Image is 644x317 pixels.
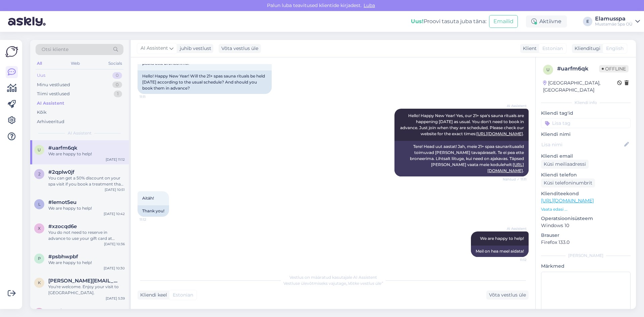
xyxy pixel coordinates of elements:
[489,15,518,28] button: Emailid
[48,151,125,157] div: We are happy to help!
[411,18,424,24] b: Uus!
[541,178,595,188] div: Küsi telefoninumbrit
[48,175,125,187] div: You can get a 50% discount on your spa visit if you book a treatment that is longer than 45 minut...
[69,59,81,68] div: Web
[106,157,125,162] div: [DATE] 11:12
[37,91,70,97] div: Tiimi vestlused
[138,70,272,94] div: Hello! Happy New Year! Will the 21+ spas sauna rituals be held [DATE] according to the usual sche...
[541,110,631,117] p: Kliendi tag'id
[283,281,383,286] span: Vestluse ülevõtmiseks vajutage
[48,260,125,266] div: We are happy to help!
[48,254,78,260] span: #psbhwpbf
[289,275,377,280] span: Vestlus on määratud kasutajale AI Assistent
[501,226,527,231] span: AI Assistent
[541,160,589,169] div: Küsi meiliaadressi
[37,82,70,88] div: Minu vestlused
[48,199,76,205] span: #lemot5eu
[37,100,64,107] div: AI Assistent
[599,65,629,72] span: Offline
[541,171,631,178] p: Kliendi telefon
[541,190,631,197] p: Klienditeekond
[104,211,125,216] div: [DATE] 10:42
[480,236,524,241] span: We are happy to help!
[48,278,118,284] span: Kevin.gaudin@hotmail.com
[346,281,383,286] i: „Võtke vestlus üle”
[557,65,599,73] div: # uarfm6qk
[105,187,125,192] div: [DATE] 10:51
[501,103,527,108] span: AI Assistent
[37,118,64,125] div: Arhiveeritud
[572,45,600,52] div: Klienditugi
[219,44,261,53] div: Võta vestlus üle
[112,72,122,79] div: 0
[541,100,631,106] div: Kliendi info
[486,290,529,300] div: Võta vestlus üle
[541,239,631,246] p: Firefox 133.0
[546,67,550,72] span: u
[476,131,523,136] a: [URL][DOMAIN_NAME]
[140,94,165,99] span: 11:11
[541,206,631,212] p: Vaata edasi ...
[38,226,41,231] span: x
[38,256,41,261] span: p
[541,131,631,138] p: Kliendi nimi
[501,257,527,262] span: 11:12
[48,229,125,242] div: You do not need to reserve in advance to use your gift card at [GEOGRAPHIC_DATA]. You can come to...
[114,91,122,97] div: 1
[541,253,631,259] div: [PERSON_NAME]
[541,198,594,204] a: [URL][DOMAIN_NAME]
[177,45,211,52] div: juhib vestlust
[595,16,633,21] div: Elamusspa
[38,147,41,152] span: u
[606,45,624,52] span: English
[595,21,633,27] div: Mustamäe Spa OÜ
[541,118,631,128] input: Lisa tag
[104,242,125,247] div: [DATE] 10:36
[37,109,47,116] div: Kõik
[48,223,77,229] span: #xzocqd6e
[104,266,125,271] div: [DATE] 10:30
[142,196,154,201] span: Aitäh!
[48,284,125,296] div: You're welcome. Enjoy your visit to [GEOGRAPHIC_DATA].
[138,205,169,217] div: Thank you!
[48,145,77,151] span: #uarfm6qk
[112,82,122,88] div: 0
[173,292,193,299] span: Estonian
[526,15,567,28] div: Aktiivne
[362,2,377,8] span: Luba
[38,202,41,207] span: l
[541,153,631,160] p: Kliendi email
[48,169,74,175] span: #2qplw0jf
[543,80,617,94] div: [GEOGRAPHIC_DATA], [GEOGRAPHIC_DATA]
[541,215,631,222] p: Operatsioonisüsteem
[501,177,527,182] span: Nähtud ✓ 11:11
[38,280,41,285] span: K
[541,222,631,229] p: Windows 10
[541,263,631,270] p: Märkmed
[542,45,563,52] span: Estonian
[394,141,529,176] div: Tere! Head uut aastat! Jah, meie 21+ spaa saunarituaalid toimuvad [PERSON_NAME] tavapäraselt. Te ...
[400,113,525,136] span: Hello! Happy New Year! Yes, our 21+ spa's sauna rituals are happening [DATE] as usual. You don't ...
[141,45,168,52] span: AI Assistent
[37,72,45,79] div: Uus
[140,217,165,222] span: 11:12
[541,141,623,148] input: Lisa nimi
[106,296,125,301] div: [DATE] 5:39
[36,59,43,68] div: All
[42,46,68,53] span: Otsi kliente
[48,308,77,314] span: #mvjoovz7
[48,205,125,211] div: We are happy to help!
[411,17,486,25] div: Proovi tasuta juba täna:
[107,59,123,68] div: Socials
[38,171,41,176] span: 2
[595,16,640,27] a: ElamusspaMustamäe Spa OÜ
[541,232,631,239] p: Brauser
[520,45,537,52] div: Klient
[5,45,18,58] img: Askly Logo
[138,292,167,299] div: Kliendi keel
[68,130,92,136] span: AI Assistent
[471,246,529,257] div: Meil on hea meel aidata!
[583,17,592,26] div: E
